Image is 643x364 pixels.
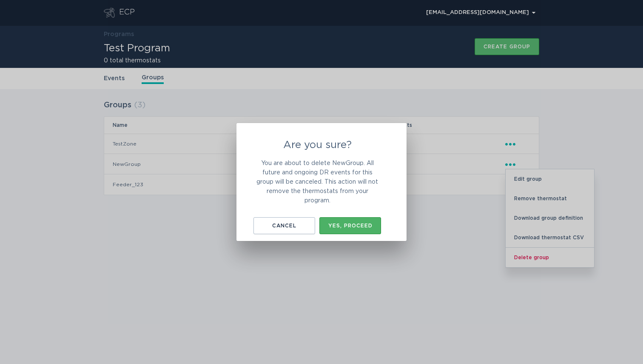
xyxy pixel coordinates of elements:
[236,123,407,241] div: remove group confirmation modal
[253,217,315,234] button: Cancel
[253,140,381,150] h2: Are you sure?
[324,223,377,228] div: Yes, proceed
[253,159,381,205] p: You are about to delete NewGroup. All future and ongoing DR events for this group will be cancele...
[258,223,311,228] div: Cancel
[319,217,381,234] button: Yes, proceed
